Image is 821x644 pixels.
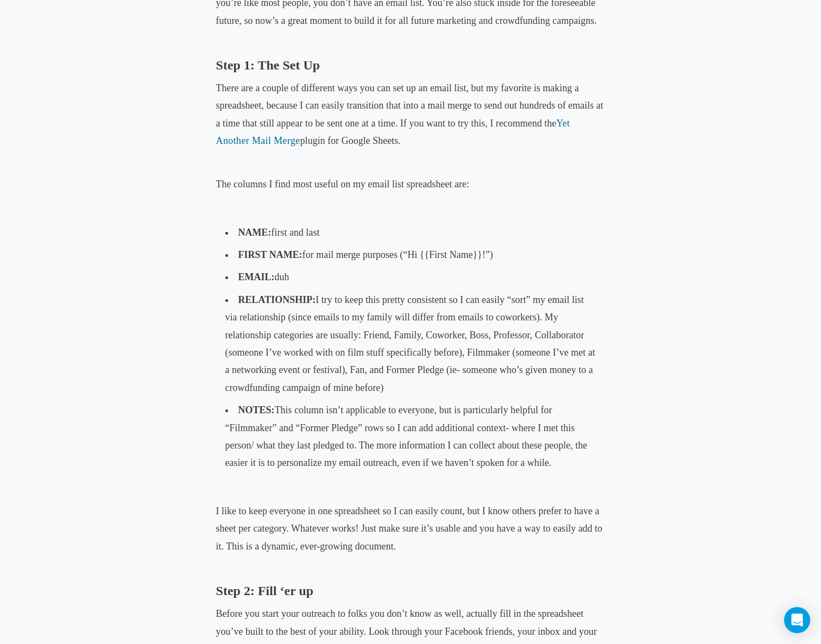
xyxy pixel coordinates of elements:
[225,405,588,468] span: This column isn’t applicable to everyone, but is particularly helpful for “Filmmaker” and “Former...
[238,249,493,260] span: for mail merge purposes (“Hi {{First Name}}!”)
[238,294,316,305] strong: RELATIONSHIP:
[225,294,595,393] span: I try to keep this pretty consistent so I can easily “sort” my email list via relationship (since...
[216,584,314,598] b: Step 2: Fill ‘er up
[216,506,603,552] span: I like to keep everyone in one spreadsheet so I can easily count, but I know others prefer to hav...
[238,249,302,260] strong: FIRST NAME:
[238,227,271,238] strong: NAME:
[784,607,810,633] div: Open Intercom Messenger
[300,135,401,146] span: plugin for Google Sheets.
[238,405,275,415] strong: NOTES:
[216,83,603,129] span: There are a couple of different ways you can set up an email list, but my favorite is making a sp...
[216,58,320,72] b: Step 1: The Set Up
[238,227,320,238] span: first and last
[216,179,469,190] span: The columns I find most useful on my email list spreadsheet are:
[238,272,275,282] strong: EMAIL:
[238,272,289,282] span: duh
